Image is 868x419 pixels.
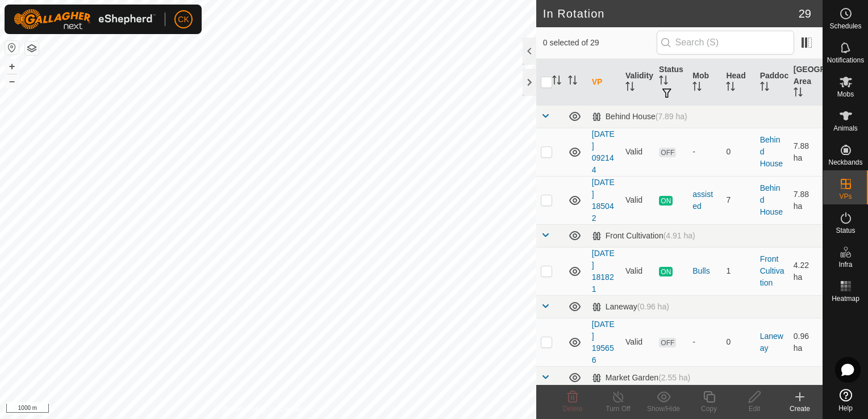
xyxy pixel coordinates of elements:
[823,384,868,416] a: Help
[838,405,853,412] span: Help
[692,265,717,277] div: Bulls
[592,231,695,241] div: Front Cultivation
[592,249,615,294] a: [DATE] 181821
[223,404,266,414] a: Privacy Policy
[692,146,717,158] div: -
[789,318,823,366] td: 0.96 ha
[621,247,654,295] td: Valid
[789,247,823,295] td: 4.22 ha
[686,404,732,414] div: Copy
[563,405,583,413] span: Delete
[726,83,735,93] p-sorticon: Activate to sort
[760,83,769,93] p-sorticon: Activate to sort
[654,59,688,106] th: Status
[25,41,39,55] button: Map Layers
[592,112,687,121] div: Behind House
[621,176,654,224] td: Valid
[760,183,783,216] a: Behind House
[688,59,721,106] th: Mob
[657,31,794,55] input: Search (S)
[829,23,861,30] span: Schedules
[14,9,156,30] img: Gallagher Logo
[5,60,19,73] button: +
[625,83,635,93] p-sorticon: Activate to sort
[721,59,755,106] th: Head
[587,59,621,106] th: VP
[789,59,823,106] th: [GEOGRAPHIC_DATA] Area
[621,128,654,176] td: Valid
[178,14,189,26] span: CK
[836,227,855,234] span: Status
[663,231,695,240] span: (4.91 ha)
[592,129,615,174] a: [DATE] 092144
[552,77,561,86] p-sorticon: Activate to sort
[568,77,577,86] p-sorticon: Activate to sort
[760,254,784,287] a: Front Cultivation
[621,318,654,366] td: Valid
[760,135,783,168] a: Behind House
[692,83,702,93] p-sorticon: Activate to sort
[760,332,783,353] a: Laneway
[5,74,19,88] button: –
[656,112,687,121] span: (7.89 ha)
[279,404,313,414] a: Contact Us
[827,57,864,64] span: Notifications
[659,148,676,157] span: OFF
[692,336,717,348] div: -
[721,176,755,224] td: 7
[838,261,852,268] span: Infra
[839,193,852,200] span: VPs
[721,318,755,366] td: 0
[828,159,862,166] span: Neckbands
[592,373,690,383] div: Market Garden
[789,128,823,176] td: 7.88 ha
[659,196,673,206] span: ON
[659,77,668,86] p-sorticon: Activate to sort
[756,59,789,106] th: Paddock
[543,7,799,20] h2: In Rotation
[658,373,690,382] span: (2.55 ha)
[789,176,823,224] td: 7.88 ha
[833,125,858,132] span: Animals
[659,267,673,276] span: ON
[595,404,641,414] div: Turn Off
[621,59,654,106] th: Validity
[592,320,615,364] a: [DATE] 195656
[721,247,755,295] td: 1
[832,295,859,302] span: Heatmap
[837,91,854,98] span: Mobs
[659,338,676,347] span: OFF
[543,37,657,49] span: 0 selected of 29
[592,178,615,223] a: [DATE] 185042
[5,41,19,55] button: Reset Map
[641,404,686,414] div: Show/Hide
[777,404,823,414] div: Create
[794,89,803,98] p-sorticon: Activate to sort
[637,302,669,311] span: (0.96 ha)
[799,5,811,22] span: 29
[592,302,669,312] div: Laneway
[721,128,755,176] td: 0
[692,188,717,212] div: assisted
[732,404,777,414] div: Edit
